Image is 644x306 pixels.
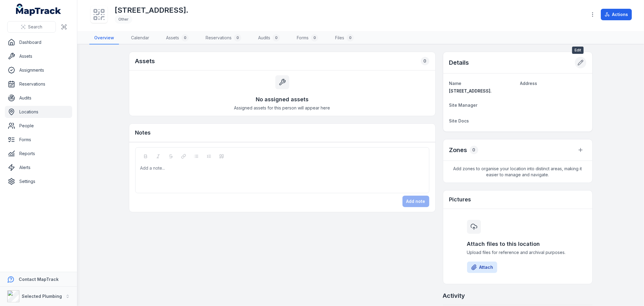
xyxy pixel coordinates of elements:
a: Assets0 [161,32,194,44]
h3: No assigned assets [256,95,309,104]
a: Calendar [126,32,154,44]
div: 0 [421,57,429,65]
div: 0 [181,34,189,41]
span: Site Manager [449,103,478,108]
span: Name [449,81,462,86]
a: Forms0 [292,32,323,44]
a: Files0 [330,32,359,44]
h3: Attach files to this location [467,240,569,248]
div: 0 [347,34,354,41]
span: Edit [572,47,584,54]
div: 0 [470,146,478,154]
span: Add zones to organise your location into distinct areas, making it easier to manage and navigate. [443,161,592,183]
a: Assets [5,50,72,62]
a: Forms [5,134,72,146]
a: Assignments [5,64,72,76]
span: Search [28,24,42,30]
div: Other [115,15,132,24]
a: Reservations0 [201,32,246,44]
h2: Zones [449,146,467,154]
h2: Details [449,58,469,67]
span: Site Docs [449,118,469,123]
a: Audits0 [253,32,285,44]
h3: Pictures [449,195,471,204]
a: People [5,120,72,132]
div: 0 [273,34,280,41]
span: Upload files for reference and archival purposes. [467,249,569,256]
a: Locations [5,106,72,118]
a: Reports [5,148,72,160]
a: MapTrack [16,4,61,16]
span: [STREET_ADDRESS]. [449,88,492,93]
a: Reservations [5,78,72,90]
strong: Contact MapTrack [19,277,59,282]
button: Search [7,21,56,33]
h1: [STREET_ADDRESS]. [115,5,188,15]
a: Overview [89,32,119,44]
a: Dashboard [5,36,72,48]
div: 0 [311,34,318,41]
span: Address [520,81,537,86]
button: Attach [467,262,497,273]
a: Alerts [5,161,72,174]
strong: Selected Plumbing [22,294,62,299]
h2: Assets [135,57,155,65]
h2: Activity [443,291,465,300]
div: 0 [234,34,241,41]
a: Audits [5,92,72,104]
button: Actions [601,9,632,20]
a: Settings [5,175,72,187]
span: Assigned assets for this person will appear here [234,105,330,111]
h3: Notes [135,129,151,137]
